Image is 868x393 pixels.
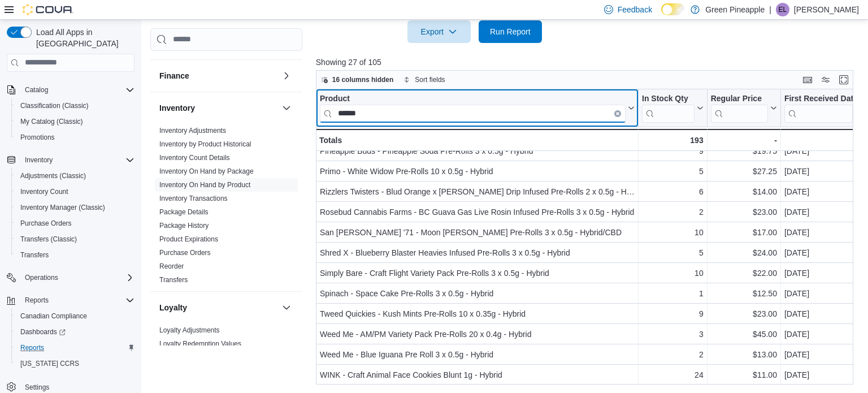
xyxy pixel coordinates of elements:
[159,262,184,271] span: Reorder
[710,165,776,178] div: $27.25
[320,348,635,361] div: Weed Me - Blue Iguana Pre Roll 3 x 0.5g - Hybrid
[159,249,211,257] a: Purchase Orders
[776,3,789,16] div: Eden Lafrentz
[16,115,88,128] a: My Catalog (Classic)
[16,185,73,198] a: Inventory Count
[642,246,704,260] div: 5
[642,165,704,178] div: 5
[20,293,134,307] span: Reports
[16,248,134,262] span: Transfers
[20,235,77,244] span: Transfers (Classic)
[710,246,776,260] div: $24.00
[784,327,862,341] div: [DATE]
[280,101,293,115] button: Inventory
[25,273,58,282] span: Operations
[20,133,55,142] span: Promotions
[801,73,814,87] button: Keyboard shortcuts
[11,356,139,372] button: [US_STATE] CCRS
[642,144,704,158] div: 9
[784,205,862,219] div: [DATE]
[705,3,765,16] p: Green Pineapple
[11,168,139,184] button: Adjustments (Classic)
[159,195,228,202] a: Inventory Transactions
[25,85,48,94] span: Catalog
[642,133,704,147] div: 193
[320,368,635,382] div: WINK - Craft Animal Face Cookies Blunt 1g - Hybrid
[16,357,84,370] a: [US_STATE] CCRS
[20,251,49,260] span: Transfers
[159,276,188,284] a: Transfers
[784,93,853,122] div: First Received Date
[11,231,139,247] button: Transfers (Classic)
[159,235,218,244] span: Product Expirations
[2,270,139,286] button: Operations
[320,93,626,122] div: Product
[784,307,862,321] div: [DATE]
[159,248,211,257] span: Purchase Orders
[784,185,862,198] div: [DATE]
[16,232,134,246] span: Transfers (Classic)
[16,99,93,113] a: Classification (Classic)
[159,154,230,162] a: Inventory Count Details
[159,340,241,348] a: Loyalty Redemption Values
[16,341,134,355] span: Reports
[20,153,57,167] button: Inventory
[837,73,850,87] button: Enter fullscreen
[784,287,862,300] div: [DATE]
[159,339,241,348] span: Loyalty Redemption Values
[320,93,635,122] button: ProductClear input
[32,27,134,49] span: Load All Apps in [GEOGRAPHIC_DATA]
[16,325,70,339] a: Dashboards
[710,205,776,219] div: $23.00
[710,93,776,122] button: Regular Price
[479,20,542,43] button: Run Report
[710,144,776,158] div: $19.75
[16,217,134,230] span: Purchase Orders
[794,3,859,16] p: [PERSON_NAME]
[25,383,49,392] span: Settings
[407,20,471,43] button: Export
[642,327,704,341] div: 3
[20,271,134,284] span: Operations
[20,327,66,336] span: Dashboards
[20,293,53,307] button: Reports
[16,325,134,339] span: Dashboards
[159,102,277,114] button: Inventory
[710,93,767,122] div: Regular Price
[159,180,250,189] span: Inventory On Hand by Product
[159,102,195,114] h3: Inventory
[2,292,139,308] button: Reports
[320,165,635,178] div: Primo - White Widow Pre-Rolls 10 x 0.5g - Hybrid
[16,131,134,144] span: Promotions
[280,301,293,314] button: Loyalty
[11,184,139,200] button: Inventory Count
[642,226,704,239] div: 10
[20,187,68,196] span: Inventory Count
[784,226,862,239] div: [DATE]
[159,194,228,203] span: Inventory Transactions
[319,133,635,147] div: Totals
[661,3,685,15] input: Dark Mode
[779,3,787,16] span: EL
[320,93,626,104] div: Product
[20,203,105,212] span: Inventory Manager (Classic)
[490,26,531,37] span: Run Report
[320,144,635,158] div: Pineapple Buds - Pineapple Soda Pre-Rolls 3 x 0.5g - Hybrid
[150,323,302,355] div: Loyalty
[784,165,862,178] div: [DATE]
[710,133,776,147] div: -
[159,181,250,189] a: Inventory On Hand by Product
[159,167,254,176] span: Inventory On Hand by Package
[784,266,862,280] div: [DATE]
[784,133,862,147] div: -
[11,308,139,324] button: Canadian Compliance
[784,93,862,122] button: First Received Date
[16,341,49,355] a: Reports
[316,73,398,87] button: 16 columns hidden
[20,359,79,368] span: [US_STATE] CCRS
[642,93,704,122] button: In Stock Qty
[16,232,81,246] a: Transfers (Classic)
[618,4,652,15] span: Feedback
[784,144,862,158] div: [DATE]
